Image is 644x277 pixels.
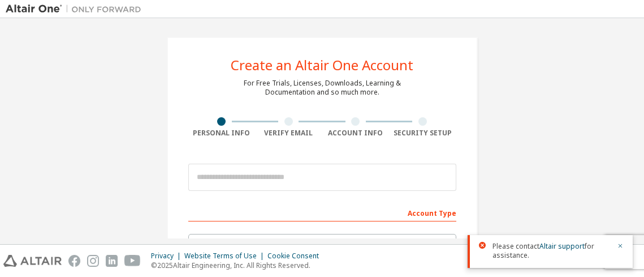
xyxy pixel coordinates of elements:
img: facebook.svg [68,255,80,267]
div: For Free Trials, Licenses, Downloads, Learning & Documentation and so much more. [244,79,401,97]
a: Altair support [539,241,585,251]
div: Create an Altair One Account [231,58,413,72]
div: Personal Info [188,129,256,138]
div: Account Type [188,203,456,221]
div: Cookie Consent [267,252,326,261]
img: altair_logo.svg [3,255,62,267]
p: © 2025 Altair Engineering, Inc. All Rights Reserved. [151,261,326,270]
span: Please contact for assistance. [492,242,610,260]
div: Verify Email [255,129,322,138]
img: Altair One [6,3,147,15]
div: Website Terms of Use [184,252,267,261]
div: Account Info [322,129,390,138]
div: Security Setup [389,129,456,138]
div: Privacy [151,252,184,261]
img: linkedin.svg [106,255,118,267]
img: youtube.svg [124,255,141,267]
img: instagram.svg [87,255,99,267]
